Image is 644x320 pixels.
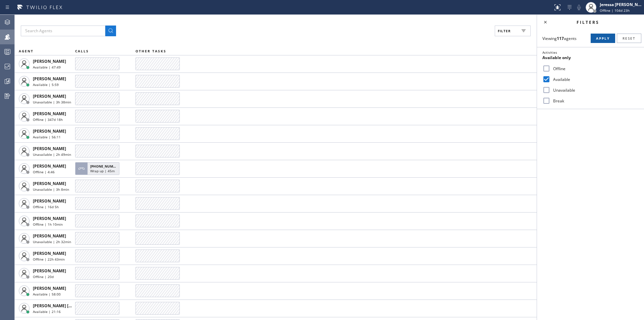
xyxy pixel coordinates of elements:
span: [PERSON_NAME] [33,76,66,82]
span: Offline | 104d 23h [600,8,630,13]
span: [PERSON_NAME] [33,250,66,256]
div: Jeressa [PERSON_NAME] [600,2,642,7]
span: [PERSON_NAME] [33,216,66,221]
button: Mute [574,3,584,12]
button: Filter [495,26,531,36]
span: Offline | 16d 5h [33,204,59,209]
label: Break [550,98,639,104]
span: Reset [623,36,636,41]
span: Apply [596,36,610,41]
span: Wrap up | 45m [90,169,115,173]
span: [PERSON_NAME] [33,268,66,274]
div: Activities [542,50,639,55]
span: [PERSON_NAME] [33,146,66,151]
span: [PERSON_NAME] [33,285,66,291]
span: OTHER TASKS [136,49,166,53]
label: Offline [550,66,639,72]
span: Unavailable | 3h 38min [33,100,71,104]
span: [PERSON_NAME] [33,163,66,169]
label: Available [550,77,639,82]
span: Available | 56:11 [33,135,61,139]
span: Available | 5:59 [33,82,59,87]
span: [PERSON_NAME] [33,233,66,239]
span: [PERSON_NAME] [PERSON_NAME] [33,303,100,309]
span: CALLS [75,49,89,53]
span: Offline | 20d [33,274,54,279]
button: [PHONE_NUMBER]Wrap up | 45m [75,160,121,177]
span: Unavailable | 3h 8min [33,187,69,192]
span: [PERSON_NAME] [33,93,66,99]
span: Available | 58:00 [33,292,61,296]
button: Reset [617,34,641,43]
span: Available only [542,55,571,60]
span: [PERSON_NAME] [33,58,66,64]
input: Search Agents [21,26,105,36]
span: AGENT [19,49,34,53]
span: [PERSON_NAME] [33,128,66,134]
span: Offline | 1h 10min [33,222,63,227]
span: [PERSON_NAME] [33,111,66,117]
strong: 117 [557,36,564,41]
span: Available | 21:16 [33,309,61,314]
span: [PHONE_NUMBER] [90,164,121,169]
span: Unavailable | 2h 32min [33,239,71,244]
span: Offline | 4:46 [33,170,55,174]
span: [PERSON_NAME] [33,198,66,204]
label: Unavailable [550,87,639,93]
span: Filters [577,19,599,25]
span: Unavailable | 2h 49min [33,152,71,157]
span: Offline | 347d 18h [33,117,63,122]
button: Apply [591,34,615,43]
span: Available | 47:49 [33,65,61,70]
span: Viewing agents [542,36,577,41]
span: [PERSON_NAME] [33,181,66,186]
span: Filter [498,29,511,33]
span: Offline | 22h 43min [33,257,65,262]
